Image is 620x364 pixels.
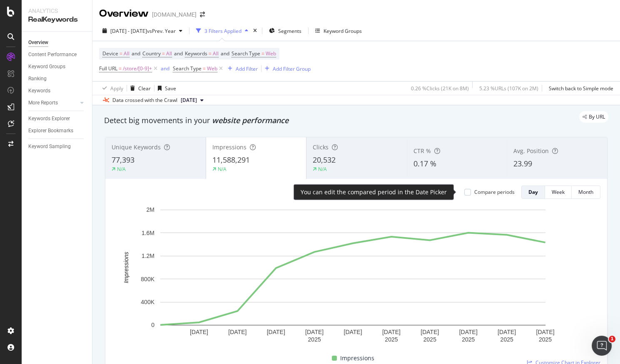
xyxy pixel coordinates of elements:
button: 3 Filters Applied [193,24,251,37]
span: [DATE] - [DATE] [110,27,147,35]
div: 0.26 % Clicks ( 21K on 8M ) [411,85,469,92]
span: Full URL [99,65,117,72]
div: legacy label [579,111,608,123]
div: and [161,65,169,72]
div: Compare periods [474,188,515,196]
button: Day [521,186,545,199]
svg: A chart. [112,206,593,350]
button: Add Filter Group [261,64,311,74]
div: [DOMAIN_NAME] [152,10,197,19]
span: Avg. Position [513,147,549,155]
button: [DATE] - [DATE]vsPrev. Year [99,24,186,37]
div: N/A [318,166,327,173]
span: = [261,50,264,57]
text: [DATE] [228,329,247,335]
div: 3 Filters Applied [204,27,242,35]
span: Keywords [185,50,207,57]
a: Ranking [28,74,86,83]
div: Analytics [28,7,85,15]
div: Keyword Groups [28,62,65,71]
text: [DATE] [421,329,439,335]
div: 5.23 % URLs ( 107K on 2M ) [479,85,538,92]
text: Impressions [123,252,129,283]
text: [DATE] [190,329,208,335]
div: Data crossed with the Crawl [112,97,177,104]
span: Search Type [173,65,202,72]
span: and [174,50,183,57]
span: All [166,48,172,59]
text: 1.2M [142,253,154,259]
div: Week [552,188,565,196]
div: Switch back to Simple mode [549,85,613,92]
a: Content Performance [28,50,86,59]
div: Keyword Sampling [28,142,71,151]
text: [DATE] [536,329,554,335]
div: Clear [138,85,151,92]
span: 0.17 % [413,158,436,168]
div: Add Filter [236,65,258,72]
text: 2025 [308,336,321,343]
div: More Reports [28,99,58,107]
text: [DATE] [498,329,516,335]
iframe: Intercom live chat [592,336,612,356]
span: By URL [589,114,605,119]
span: 11,588,291 [212,155,250,165]
span: = [119,65,122,72]
span: and [221,50,229,57]
span: CTR % [413,147,431,155]
div: Add Filter Group [273,65,311,72]
span: Country [142,50,161,57]
div: Keywords Explorer [28,114,70,123]
text: 2M [147,206,154,213]
text: 2025 [385,336,398,343]
span: 77,393 [112,155,134,165]
a: Keyword Sampling [28,142,86,151]
span: Impressions [340,353,374,363]
div: times [251,27,259,35]
button: [DATE] [177,95,207,105]
text: [DATE] [459,329,478,335]
div: Month [578,188,593,196]
span: 23.99 [513,158,532,168]
span: 20,532 [313,155,336,165]
a: Keywords [28,87,86,95]
div: Content Performance [28,50,77,59]
div: N/A [218,166,227,173]
button: Apply [99,82,123,95]
a: Overview [28,38,86,47]
div: N/A [117,166,126,173]
text: 400K [141,299,154,305]
button: Save [154,82,176,95]
div: Ranking [28,74,47,83]
span: = [120,50,122,57]
text: 2025 [539,336,552,343]
text: 0 [151,322,154,328]
button: Keyword Groups [312,24,365,37]
button: Switch back to Simple mode [545,82,613,95]
button: Week [545,186,572,199]
span: 1 [609,336,615,342]
div: Explorer Bookmarks [28,126,73,135]
text: 2025 [462,336,475,343]
div: You can edit the compared period in the Date Picker [301,188,447,196]
div: Day [528,188,538,196]
span: = [209,50,212,57]
text: 1.6M [142,230,154,236]
a: Explorer Bookmarks [28,126,86,135]
span: All [124,48,129,59]
div: Keyword Groups [324,27,362,35]
text: [DATE] [305,329,324,335]
span: vs Prev. Year [147,27,176,35]
span: /store/[0-9]+ [123,63,152,74]
button: Add Filter [224,64,258,74]
button: Segments [266,24,305,37]
span: Clicks [313,143,329,151]
span: Device [102,50,118,57]
div: arrow-right-arrow-left [200,12,205,17]
text: 800K [141,276,154,282]
span: Web [207,63,217,74]
text: [DATE] [344,329,362,335]
span: Segments [278,27,301,35]
span: Impressions [212,143,247,151]
div: Overview [99,7,149,21]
